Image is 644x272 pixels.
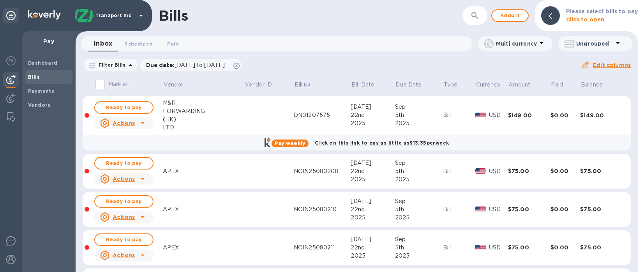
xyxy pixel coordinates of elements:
u: Actions [113,214,135,220]
span: Balance [581,81,613,89]
button: Ready to pay [94,195,154,208]
p: Bill Date [351,81,374,89]
img: Foreign exchange [6,56,16,65]
div: 22nd [351,244,395,252]
div: Sep [395,235,443,244]
button: Ready to pay [94,157,154,170]
div: 2025 [351,175,395,184]
span: [DATE] to [DATE] [175,62,225,68]
span: Ready to pay [101,197,146,206]
img: USD [475,245,486,250]
p: Multi currency [496,40,537,48]
div: FORWARDING [163,107,244,115]
div: Sep [395,159,443,167]
p: Vendor ID [245,81,272,89]
div: [DATE] [351,103,395,111]
b: Dashboard [28,60,58,66]
p: Pay [28,37,69,45]
span: Add bill [498,11,522,20]
p: USD [489,205,508,214]
span: Currency [476,81,500,89]
b: Please select bills to pay [566,8,638,14]
div: 2025 [395,214,443,222]
div: Unpin categories [3,8,19,23]
div: [DATE] [351,159,395,167]
div: $75.00 [508,167,550,175]
span: Bill № [295,81,321,89]
div: DN01207575 [294,111,351,119]
u: Actions [113,120,135,126]
div: $75.00 [508,205,550,213]
div: $0.00 [550,167,580,175]
div: APEX [163,167,244,175]
p: Tranzport Inc [95,13,134,18]
span: Paid [551,81,573,89]
div: 5th [395,111,443,119]
div: 2025 [351,214,395,222]
div: $149.00 [508,111,550,119]
button: Ready to pay [94,101,154,114]
u: Actions [113,176,135,182]
div: NOIN25080210 [294,205,351,214]
u: Edit columns [593,62,631,68]
div: [DATE] [351,197,395,205]
div: 2025 [351,119,395,127]
div: APEX [163,205,244,214]
div: $0.00 [550,111,580,119]
div: 2025 [395,252,443,260]
div: $75.00 [508,244,550,251]
div: 22nd [351,111,395,119]
h1: Bills [159,7,188,24]
div: 22nd [351,205,395,214]
div: APEX [163,244,244,252]
u: Actions [113,252,135,258]
b: Bills [28,74,40,80]
div: NOIN25080208 [294,167,351,175]
b: Click to open [566,16,605,23]
p: Due Date [395,81,422,89]
div: NOIN25080211 [294,244,351,252]
b: Payments [28,88,54,94]
span: Vendor [164,81,194,89]
span: Ready to pay [101,159,146,168]
div: (HK) [163,115,244,124]
p: Paid [551,81,563,89]
img: USD [475,113,486,118]
p: USD [489,244,508,252]
p: Due date : [146,61,229,69]
span: Type [444,81,468,89]
img: Logo [28,10,61,19]
span: Scheduled [125,40,153,48]
div: 22nd [351,167,395,175]
div: Due date:[DATE] to [DATE] [140,59,242,71]
div: 2025 [395,175,443,184]
span: Bill Date [351,81,385,89]
div: 5th [395,205,443,214]
p: Amount [508,81,530,89]
div: [DATE] [351,235,395,244]
b: Vendors [28,102,51,108]
button: Ready to pay [94,233,154,246]
p: Vendor [164,81,183,89]
b: Pay weekly [275,140,305,146]
span: Ready to pay [101,103,146,112]
span: Amount [508,81,540,89]
button: Addbill [491,9,529,22]
div: 5th [395,167,443,175]
div: $75.00 [580,244,623,251]
div: $75.00 [580,167,623,175]
p: Balance [581,81,603,89]
span: Inbox [94,38,112,49]
span: Due Date [395,81,432,89]
img: USD [475,168,486,174]
div: $0.00 [550,205,580,213]
div: $149.00 [580,111,623,119]
div: LTD. [163,124,244,132]
p: Ungrouped [576,40,613,48]
p: Filter Bills [95,62,126,68]
span: Vendor ID [245,81,282,89]
div: Bill [443,244,475,252]
div: 5th [395,244,443,252]
div: Sep [395,103,443,111]
span: Paid [167,40,179,48]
